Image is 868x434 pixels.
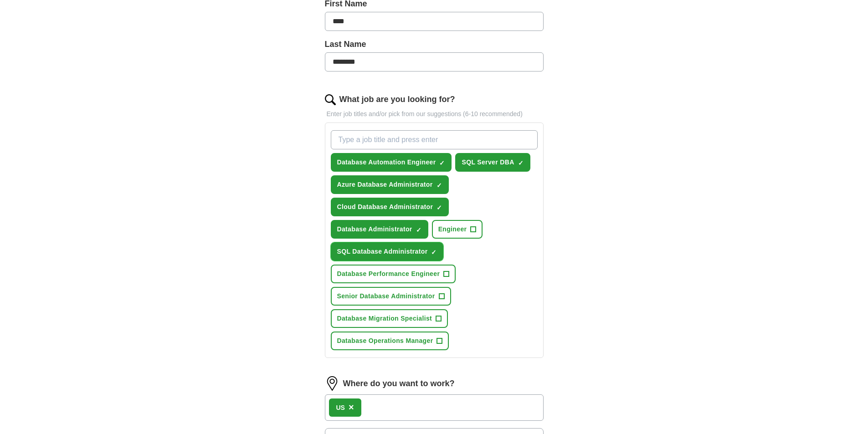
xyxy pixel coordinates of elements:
[337,269,440,279] span: Database Performance Engineer
[343,378,455,390] label: Where do you want to work?
[432,220,483,239] button: Engineer
[325,376,339,391] img: location.png
[325,38,544,51] label: Last Name
[337,336,433,346] span: Database Operations Manager
[331,153,452,172] button: Database Automation Engineer✓
[331,265,456,283] button: Database Performance Engineer
[337,158,436,167] span: Database Automation Engineer
[337,202,433,212] span: Cloud Database Administrator
[331,130,538,149] input: Type a job title and press enter
[349,402,354,412] span: ×
[331,175,449,194] button: Azure Database Administrator✓
[325,94,336,105] img: search.png
[325,109,544,119] p: Enter job titles and/or pick from our suggestions (6-10 recommended)
[331,309,448,328] button: Database Migration Specialist
[437,182,442,189] span: ✓
[331,220,428,239] button: Database Administrator✓
[439,159,445,167] span: ✓
[431,249,437,256] span: ✓
[337,291,435,301] span: Senior Database Administrator
[349,401,354,414] button: ×
[331,242,444,261] button: SQL Database Administrator✓
[416,226,421,234] span: ✓
[331,287,451,306] button: Senior Database Administrator
[462,158,514,167] span: SQL Server DBA
[339,93,455,106] label: What job are you looking for?
[455,153,530,172] button: SQL Server DBA✓
[337,180,433,189] span: Azure Database Administrator
[337,247,428,256] span: SQL Database Administrator
[437,204,442,211] span: ✓
[337,225,412,234] span: Database Administrator
[331,198,449,216] button: Cloud Database Administrator✓
[518,159,524,167] span: ✓
[336,403,345,413] div: US
[331,332,449,350] button: Database Operations Manager
[337,314,432,323] span: Database Migration Specialist
[438,225,467,234] span: Engineer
